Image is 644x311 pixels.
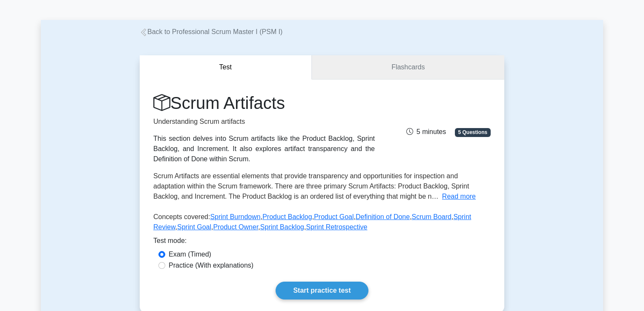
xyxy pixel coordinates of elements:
[140,28,282,35] a: Back to Professional Scrum Master I (PSM I)
[153,172,469,200] span: Scrum Artifacts are essential elements that provide transparency and opportunities for inspection...
[412,213,451,220] a: Scrum Board
[153,93,375,113] h1: Scrum Artifacts
[306,223,367,231] a: Sprint Retrospective
[406,128,446,135] span: 5 minutes
[153,212,491,236] p: Concepts covered: , , , , , , , , ,
[140,55,312,80] button: Test
[262,213,312,220] a: Product Backlog
[455,128,491,137] span: 5 Questions
[169,260,253,271] label: Practice (With explanations)
[260,223,304,231] a: Sprint Backlog
[177,223,211,231] a: Sprint Goal
[312,55,504,80] a: Flashcards
[213,223,259,231] a: Product Owner
[356,213,410,220] a: Definition of Done
[153,134,375,164] div: This section delves into Scrum artifacts like the Product Backlog, Sprint Backlog, and Increment....
[276,282,368,300] a: Start practice test
[210,213,260,220] a: Sprint Burndown
[153,236,491,249] div: Test mode:
[169,249,211,260] label: Exam (Timed)
[314,213,354,220] a: Product Goal
[153,117,375,127] p: Understanding Scrum artifacts
[442,191,476,202] button: Read more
